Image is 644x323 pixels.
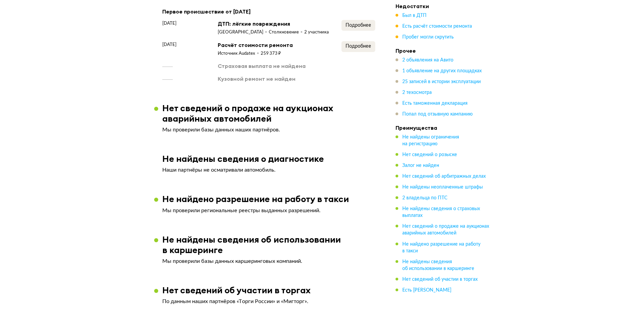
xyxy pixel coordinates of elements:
[402,259,474,271] span: Не найдены сведения об использовании в каршеринге
[218,29,269,35] div: [GEOGRAPHIC_DATA]
[345,23,371,28] span: Подробнее
[261,51,281,57] div: 259 373 ₽
[218,51,261,57] div: Источник Audatex
[162,41,176,48] span: [DATE]
[162,167,375,173] p: Наши партнёры не осматривали автомобиль.
[402,242,480,253] span: Не найдено разрешение на работу в такси
[162,207,375,214] p: Мы проверили региональные реестры выданных разрешений.
[402,24,472,29] span: Есть расчёт стоимости ремонта
[304,29,329,35] div: 2 участника
[402,277,478,281] span: Нет сведений об участии в торгах
[341,41,375,52] button: Подробнее
[402,163,439,168] span: Залог не найден
[402,79,481,84] span: 25 записей в истории эксплуатации
[402,288,451,292] span: Есть [PERSON_NAME]
[402,185,483,190] span: Не найдены неоплаченные штрафы
[162,103,383,124] h3: Нет сведений о продаже на аукционах аварийных автомобилей
[402,35,454,40] span: Пробег могли скрутить
[218,62,306,70] div: Страховая выплата не найдена
[402,174,486,179] span: Нет сведений об арбитражных делах
[402,206,480,218] span: Не найдены сведения о страховых выплатах
[402,152,457,157] span: Нет сведений о розыске
[396,47,490,54] h4: Прочее
[162,194,349,204] h3: Не найдено разрешение на работу в такси
[162,153,324,164] h3: Не найдены сведения о диагностике
[162,234,383,255] h3: Не найдены сведения об использовании в каршеринге
[402,58,453,63] span: 2 объявления на Авито
[402,112,473,117] span: Попал под отзывную кампанию
[218,75,295,82] div: Кузовной ремонт не найден
[162,258,375,265] p: Мы проверили базы данных каршеринговых компаний.
[162,126,375,133] p: Мы проверили базы данных наших партнёров.
[162,20,176,27] span: [DATE]
[341,20,375,31] button: Подробнее
[402,224,489,235] span: Нет сведений о продаже на аукционах аварийных автомобилей
[402,13,427,18] span: Был в ДТП
[402,69,482,73] span: 1 объявление на других площадках
[269,29,304,35] div: Столкновение
[402,101,468,106] span: Есть таможенная декларация
[162,285,311,295] h3: Нет сведений об участии в торгах
[402,90,432,95] span: 2 техосмотра
[345,44,371,49] span: Подробнее
[396,124,490,131] h4: Преимущества
[402,135,459,146] span: Не найдены ограничения на регистрацию
[162,298,375,305] p: По данным наших партнёров «Торги России» и «Мигторг».
[162,7,375,16] div: Первое происшествие от [DATE]
[218,20,329,27] div: ДТП: лёгкие повреждения
[402,196,448,200] span: 2 владельца по ПТС
[218,41,293,49] div: Расчёт стоимости ремонта
[396,3,490,9] h4: Недостатки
